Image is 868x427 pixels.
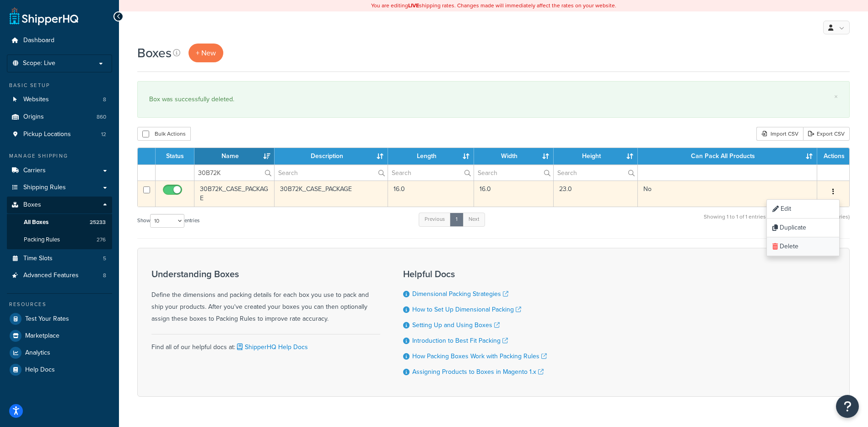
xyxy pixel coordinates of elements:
[24,236,60,244] span: Packing Rules
[10,7,78,25] a: ShipperHQ Home
[7,91,112,108] a: Websites 8
[7,109,112,126] li: Origins
[803,127,850,141] a: Export CSV
[7,361,112,378] a: Help Docs
[7,82,112,89] div: Basic Setup
[419,213,451,226] a: Previous
[474,165,553,181] input: Search
[7,197,112,249] li: Boxes
[412,367,544,377] a: Assigning Products to Boxes in Magento 1.x
[23,131,71,138] span: Pickup Locations
[275,148,388,164] th: Description : activate to sort column ascending
[7,328,112,344] a: Marketplace
[101,131,106,138] span: 12
[23,255,53,263] span: Time Slots
[235,342,308,352] a: ShipperHQ Help Docs
[7,231,112,248] li: Packing Rules
[834,93,838,100] a: ×
[638,148,817,164] th: Can Pack All Products : activate to sort column ascending
[756,127,803,141] div: Import CSV
[7,126,112,143] a: Pickup Locations 12
[151,334,380,353] div: Find all of our helpful docs at:
[103,272,106,279] span: 8
[156,148,194,164] th: Status
[25,349,50,357] span: Analytics
[767,237,839,256] a: Delete
[23,37,54,44] span: Dashboard
[767,200,839,219] a: Edit
[23,272,79,279] span: Advanced Features
[7,231,112,248] a: Packing Rules 276
[7,250,112,267] a: Time Slots 5
[7,197,112,213] a: Boxes
[25,366,55,374] span: Help Docs
[638,181,817,207] td: No
[817,148,849,164] th: Actions
[7,214,112,231] li: All Boxes
[7,162,112,179] a: Carriers
[836,395,859,418] button: Open Resource Center
[7,214,112,231] a: All Boxes 25233
[137,214,199,228] label: Show entries
[137,127,191,141] button: Bulk Actions
[196,48,216,58] span: + New
[412,289,508,299] a: Dimensional Packing Strategies
[97,113,106,121] span: 860
[704,212,850,231] div: Showing 1 to 1 of 1 entries (filtered from 25,233 total entries)
[90,219,106,226] span: 25233
[150,214,184,228] select: Showentries
[7,267,112,284] a: Advanced Features 8
[7,152,112,160] div: Manage Shipping
[7,126,112,143] li: Pickup Locations
[7,32,112,49] a: Dashboard
[103,96,106,104] span: 8
[97,236,106,244] span: 276
[194,165,274,181] input: Search
[23,60,55,67] span: Scope: Live
[767,219,839,237] a: Duplicate
[137,44,172,62] h1: Boxes
[7,311,112,327] a: Test Your Rates
[103,255,106,263] span: 5
[189,44,223,62] a: + New
[149,93,838,106] div: Box was successfully deleted.
[412,351,547,361] a: How Packing Boxes Work with Packing Rules
[450,213,464,226] a: 1
[7,179,112,196] a: Shipping Rules
[7,301,112,308] div: Resources
[23,201,41,209] span: Boxes
[412,320,500,330] a: Setting Up and Using Boxes
[554,165,637,181] input: Search
[388,148,474,164] th: Length : activate to sort column ascending
[151,269,380,279] h3: Understanding Boxes
[7,345,112,361] a: Analytics
[23,167,46,175] span: Carriers
[474,148,553,164] th: Width : activate to sort column ascending
[7,267,112,284] li: Advanced Features
[474,181,553,207] td: 16.0
[194,148,275,164] th: Name : activate to sort column descending
[23,113,44,121] span: Origins
[408,1,419,10] b: LIVE
[7,109,112,126] a: Origins 860
[23,184,66,192] span: Shipping Rules
[463,213,485,226] a: Next
[275,165,388,181] input: Search
[554,181,638,207] td: 23.0
[194,181,275,207] td: 30B72K_CASE_PACKAGE
[403,269,547,279] h3: Helpful Docs
[7,250,112,267] li: Time Slots
[151,269,380,325] div: Define the dimensions and packing details for each box you use to pack and ship your products. Af...
[388,181,474,207] td: 16.0
[23,96,49,104] span: Websites
[25,315,69,323] span: Test Your Rates
[275,181,388,207] td: 30B72K_CASE_PACKAGE
[7,91,112,108] li: Websites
